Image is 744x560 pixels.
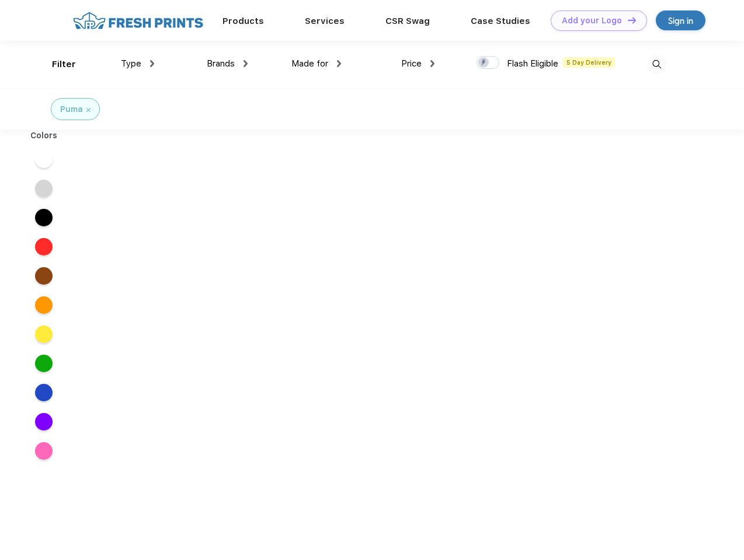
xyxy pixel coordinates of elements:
[656,10,705,30] a: Sign in
[628,17,636,23] img: DT
[207,58,235,69] span: Brands
[562,16,622,26] div: Add your Logo
[337,60,341,67] img: dropdown.png
[86,108,91,112] img: filter_cancel.svg
[150,60,154,67] img: dropdown.png
[563,57,615,68] span: 5 Day Delivery
[507,58,558,69] span: Flash Eligible
[121,58,141,69] span: Type
[430,60,434,67] img: dropdown.png
[22,129,67,142] div: Colors
[305,16,345,26] a: Services
[647,55,666,74] img: desktop_search.svg
[52,58,76,71] div: Filter
[244,60,248,67] img: dropdown.png
[60,103,83,116] div: Puma
[222,16,264,26] a: Products
[385,16,430,26] a: CSR Swag
[69,10,207,31] img: fo%20logo%202.webp
[291,58,328,69] span: Made for
[401,58,422,69] span: Price
[668,14,693,27] div: Sign in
